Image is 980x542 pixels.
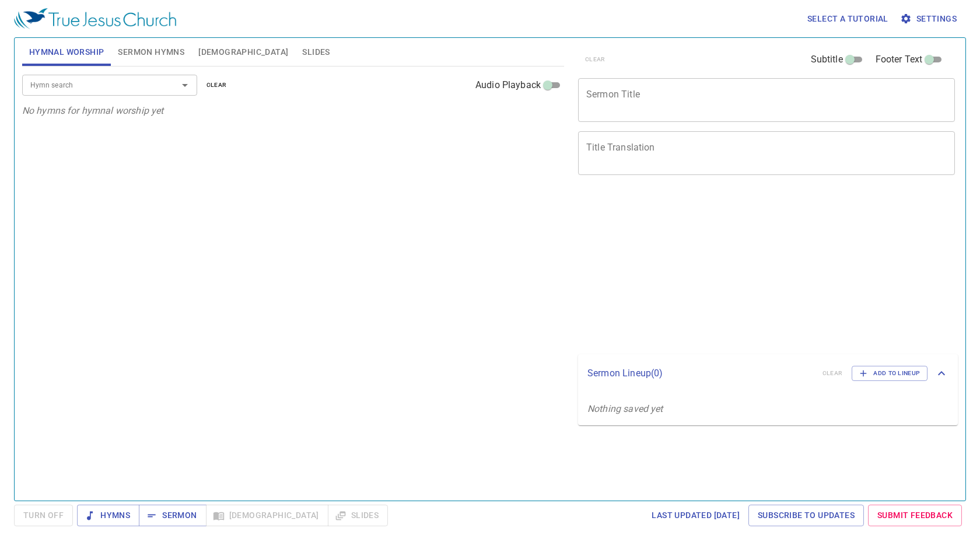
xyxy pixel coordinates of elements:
[877,508,953,523] span: Submit Feedback
[139,505,206,526] button: Sermon
[475,78,541,92] span: Audio Playback
[198,45,288,60] span: [DEMOGRAPHIC_DATA]
[868,505,962,526] a: Submit Feedback
[811,53,843,67] span: Subtitle
[898,8,961,30] button: Settings
[902,12,957,26] span: Settings
[758,508,855,523] span: Subscribe to Updates
[86,508,130,523] span: Hymns
[859,368,920,379] span: Add to Lineup
[148,508,197,523] span: Sermon
[177,77,193,93] button: Open
[118,45,184,60] span: Sermon Hymns
[748,505,864,526] a: Subscribe to Updates
[587,366,813,380] p: Sermon Lineup ( 0 )
[22,105,164,116] i: No hymns for hymnal worship yet
[587,403,663,414] i: Nothing saved yet
[14,8,176,29] img: True Jesus Church
[803,8,893,30] button: Select a tutorial
[807,12,888,26] span: Select a tutorial
[206,80,227,90] span: clear
[578,354,958,393] div: Sermon Lineup(0)clearAdd to Lineup
[652,508,740,523] span: Last updated [DATE]
[77,505,139,526] button: Hymns
[876,53,923,67] span: Footer Text
[302,45,330,60] span: Slides
[29,45,104,60] span: Hymnal Worship
[573,187,881,350] iframe: from-child
[199,78,234,92] button: clear
[647,505,744,526] a: Last updated [DATE]
[852,366,928,381] button: Add to Lineup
